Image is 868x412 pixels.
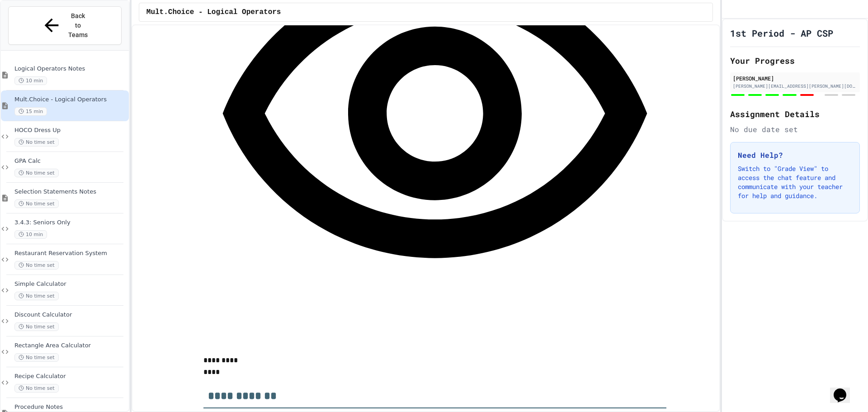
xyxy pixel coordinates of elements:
span: Back to Teams [67,11,89,40]
span: Restaurant Reservation System [14,250,127,257]
button: Back to Teams [8,6,122,45]
span: Discount Calculator [14,311,127,319]
span: No time set [14,292,59,300]
span: No time set [14,138,59,147]
span: No time set [14,169,59,177]
span: Recipe Calculator [14,373,127,380]
h2: Assignment Details [730,108,860,120]
div: [PERSON_NAME] [733,74,857,82]
span: Mult.Choice - Logical Operators [14,96,127,104]
span: 3.4.3: Seniors Only [14,219,127,227]
div: No due date set [730,124,860,135]
span: HOCO Dress Up [14,127,127,134]
div: [PERSON_NAME][EMAIL_ADDRESS][PERSON_NAME][DOMAIN_NAME] [733,83,857,90]
span: Logical Operators Notes [14,65,127,73]
span: 10 min [14,76,47,85]
h3: Need Help? [738,150,852,161]
span: Rectangle Area Calculator [14,342,127,350]
span: Procedure Notes [14,403,127,411]
span: No time set [14,384,59,393]
span: 10 min [14,230,47,239]
h2: Your Progress [730,54,860,67]
span: No time set [14,322,59,331]
span: 15 min [14,107,47,116]
span: Selection Statements Notes [14,188,127,196]
p: Switch to "Grade View" to access the chat feature and communicate with your teacher for help and ... [738,164,852,200]
span: Mult.Choice - Logical Operators [146,7,281,18]
span: No time set [14,261,59,270]
span: No time set [14,199,59,208]
span: No time set [14,353,59,362]
span: Simple Calculator [14,280,127,288]
h1: 1st Period - AP CSP [730,27,833,39]
span: GPA Calc [14,157,127,165]
iframe: chat widget [830,376,859,403]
